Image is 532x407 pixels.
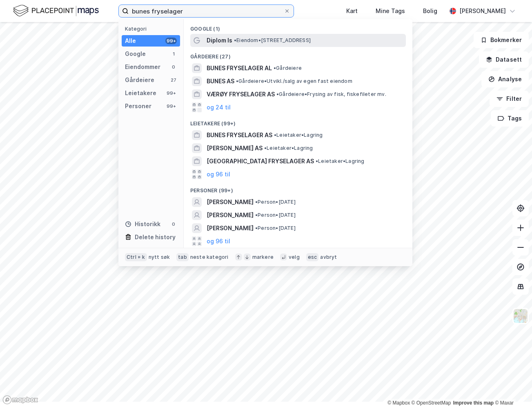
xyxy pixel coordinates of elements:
div: Gårdeiere (27) [184,47,412,62]
span: Gårdeiere • Utvikl./salg av egen fast eiendom [236,78,352,85]
div: 1 [170,51,177,57]
button: Filter [490,91,529,107]
span: • [234,37,236,43]
button: og 96 til [207,169,230,179]
div: Delete history [135,232,176,242]
div: Google [125,49,146,59]
div: Mine Tags [376,6,405,16]
span: Person • [DATE] [255,199,296,205]
img: logo.f888ab2527a4732fd821a326f86c7f29.svg [13,4,99,18]
span: BUNES FRYSELAGER AL [207,63,272,73]
span: [GEOGRAPHIC_DATA] FRYSELAGER AS [207,156,314,166]
button: Bokmerker [474,32,529,48]
div: 0 [170,64,177,70]
div: neste kategori [190,254,229,260]
div: Ctrl + k [125,253,147,261]
div: Personer (99+) [184,181,412,196]
span: • [236,78,238,84]
span: [PERSON_NAME] [207,210,254,220]
div: 27 [170,77,177,83]
a: Mapbox homepage [2,395,38,405]
button: og 96 til [207,236,230,246]
div: markere [252,254,274,260]
div: Gårdeiere [125,75,154,85]
span: • [255,199,258,205]
div: Google (1) [184,19,412,34]
span: Gårdeiere • Frysing av fisk, fiskefileter mv. [276,91,386,98]
button: og 24 til [207,102,231,112]
span: VÆRØY FRYSELAGER AS [207,89,275,99]
span: • [316,158,318,164]
a: Mapbox [387,400,410,406]
span: • [264,145,267,151]
div: 0 [170,221,177,227]
span: [PERSON_NAME] AS [207,143,263,153]
iframe: Chat Widget [491,368,532,407]
div: nytt søk [149,254,170,260]
span: Gårdeiere [274,65,302,71]
span: • [274,132,276,138]
button: Tags [491,110,529,127]
span: • [255,225,258,231]
button: Analyse [481,71,529,87]
span: • [274,65,276,71]
img: Z [513,308,528,324]
span: Leietaker • Lagring [264,145,313,151]
span: [PERSON_NAME] [207,197,254,207]
span: Person • [DATE] [255,225,296,231]
span: Person • [DATE] [255,212,296,218]
div: Leietakere [125,88,156,98]
span: [PERSON_NAME] [207,223,254,233]
div: Bolig [423,6,437,16]
span: Eiendom • [STREET_ADDRESS] [234,37,311,44]
div: Personer [125,101,151,111]
div: 99+ [165,90,177,96]
div: avbryt [320,254,337,260]
div: Kart [346,6,358,16]
span: • [255,212,258,218]
span: Diplom Is [207,36,232,45]
span: BUNES FRYSELAGER AS [207,130,272,140]
div: Alle [125,36,136,46]
input: Søk på adresse, matrikkel, gårdeiere, leietakere eller personer [129,5,284,17]
div: Kategori [125,26,180,32]
a: OpenStreetMap [412,400,451,406]
span: Leietaker • Lagring [274,132,323,138]
button: Datasett [479,51,529,68]
div: tab [176,253,189,261]
span: • [276,91,279,97]
div: Eiendommer [125,62,160,72]
div: velg [289,254,300,260]
span: BUNES AS [207,76,234,86]
div: Leietakere (99+) [184,114,412,129]
div: [PERSON_NAME] [459,6,506,16]
a: Improve this map [453,400,494,406]
div: 99+ [165,38,177,44]
span: Leietaker • Lagring [316,158,365,165]
div: 99+ [165,103,177,109]
div: esc [306,253,319,261]
div: Historikk [125,219,160,229]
